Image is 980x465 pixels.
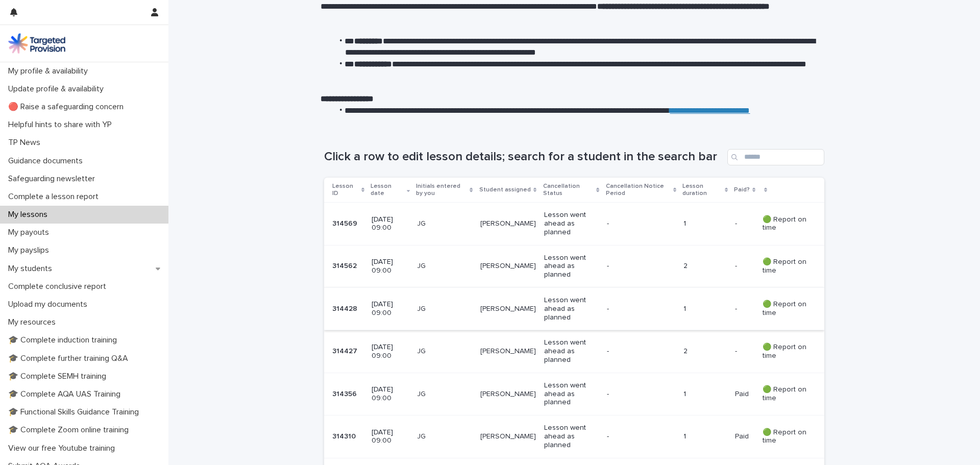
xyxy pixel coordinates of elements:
[607,219,664,228] p: -
[683,219,727,228] p: 1
[417,305,472,313] p: JG
[683,432,727,441] p: 1
[324,330,824,373] tr: 314427314427 [DATE] 09:00JG[PERSON_NAME]Lesson went ahead as planned-2-- 🟢 Report on time
[372,385,409,403] p: [DATE] 09:00
[4,120,120,130] p: Helpful hints to share with YP
[324,373,824,415] tr: 314356314356 [DATE] 09:00JG[PERSON_NAME]Lesson went ahead as planned-1PaidPaid 🟢 Report on time
[683,347,727,356] p: 2
[734,184,750,195] p: Paid?
[763,343,808,360] p: 🟢 Report on time
[480,305,536,313] p: [PERSON_NAME]
[372,343,409,360] p: [DATE] 09:00
[735,388,751,399] p: Paid
[371,181,404,200] p: Lesson date
[372,258,409,275] p: [DATE] 09:00
[763,385,808,403] p: 🟢 Report on time
[372,428,409,446] p: [DATE] 09:00
[607,432,664,441] p: -
[735,303,739,313] p: -
[4,354,136,363] p: 🎓 Complete further training Q&A
[683,262,727,271] p: 2
[8,33,65,54] img: M5nRWzHhSzIhMunXDL62
[544,381,599,407] p: Lesson went ahead as planned
[4,372,114,381] p: 🎓 Complete SEMH training
[416,181,467,200] p: Initials entered by you
[480,390,536,399] p: [PERSON_NAME]
[735,345,739,356] p: -
[607,305,664,313] p: -
[682,181,722,200] p: Lesson duration
[763,215,808,233] p: 🟢 Report on time
[332,430,358,441] p: 314310
[763,300,808,317] p: 🟢 Report on time
[479,184,531,195] p: Student assigned
[544,254,599,279] p: Lesson went ahead as planned
[4,300,95,309] p: Upload my documents
[417,390,472,399] p: JG
[4,264,60,274] p: My students
[683,305,727,313] p: 1
[372,215,409,233] p: [DATE] 09:00
[324,150,723,164] h1: Click a row to edit lesson details; search for a student in the search bar
[4,192,107,202] p: Complete a lesson report
[607,262,664,271] p: -
[480,432,536,441] p: [PERSON_NAME]
[4,84,112,94] p: Update profile & availability
[480,347,536,356] p: [PERSON_NAME]
[606,181,671,200] p: Cancellation Notice Period
[324,245,824,287] tr: 314562314562 [DATE] 09:00JG[PERSON_NAME]Lesson went ahead as planned-2-- 🟢 Report on time
[324,203,824,245] tr: 314569314569 [DATE] 09:00JG[PERSON_NAME]Lesson went ahead as planned-1-- 🟢 Report on time
[417,262,472,271] p: JG
[4,156,91,166] p: Guidance documents
[417,432,472,441] p: JG
[324,415,824,458] tr: 314310314310 [DATE] 09:00JG[PERSON_NAME]Lesson went ahead as planned-1PaidPaid 🟢 Report on time
[4,138,48,148] p: TP News
[480,219,536,228] p: [PERSON_NAME]
[735,217,739,228] p: -
[4,174,103,184] p: Safeguarding newsletter
[683,390,727,399] p: 1
[727,149,824,165] input: Search
[4,425,137,435] p: 🎓 Complete Zoom online training
[543,181,594,200] p: Cancellation Status
[4,407,147,417] p: 🎓 Functional Skills Guidance Training
[607,347,664,356] p: -
[544,296,599,322] p: Lesson went ahead as planned
[4,444,123,453] p: View our free Youtube training
[332,303,359,313] p: 314428
[544,338,599,364] p: Lesson went ahead as planned
[417,219,472,228] p: JG
[4,102,132,112] p: 🔴 Raise a safeguarding concern
[763,258,808,275] p: 🟢 Report on time
[372,300,409,317] p: [DATE] 09:00
[763,428,808,446] p: 🟢 Report on time
[417,347,472,356] p: JG
[4,335,125,345] p: 🎓 Complete induction training
[4,228,57,237] p: My payouts
[735,260,739,271] p: -
[332,260,359,271] p: 314562
[544,424,599,449] p: Lesson went ahead as planned
[324,288,824,330] tr: 314428314428 [DATE] 09:00JG[PERSON_NAME]Lesson went ahead as planned-1-- 🟢 Report on time
[607,390,664,399] p: -
[4,210,56,219] p: My lessons
[4,246,57,255] p: My payslips
[735,430,751,441] p: Paid
[332,345,359,356] p: 314427
[332,388,359,399] p: 314356
[332,181,359,200] p: Lesson ID
[4,282,114,291] p: Complete conclusive report
[544,211,599,236] p: Lesson went ahead as planned
[4,317,64,327] p: My resources
[480,262,536,271] p: [PERSON_NAME]
[4,389,129,399] p: 🎓 Complete AQA UAS Training
[332,217,359,228] p: 314569
[4,66,96,76] p: My profile & availability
